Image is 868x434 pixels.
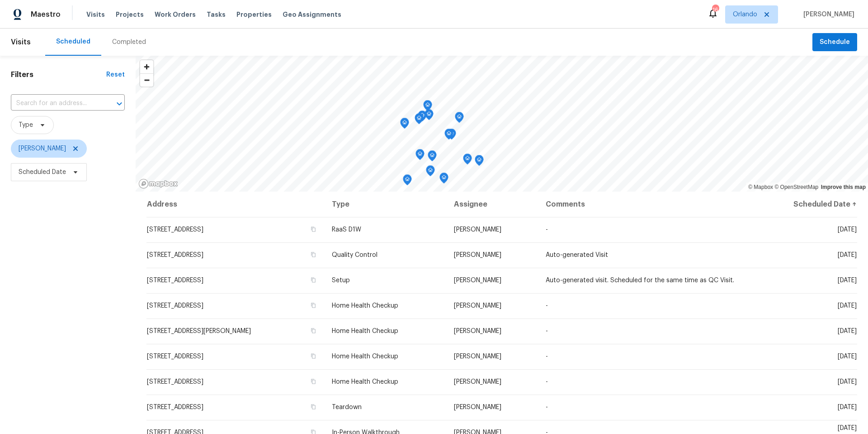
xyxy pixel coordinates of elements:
[236,10,272,19] span: Properties
[332,404,362,410] span: Teardown
[106,70,125,79] div: Reset
[546,227,548,233] span: -
[546,353,548,360] span: -
[748,184,773,190] a: Mapbox
[309,327,317,335] button: Copy Address
[309,276,317,284] button: Copy Address
[19,121,33,130] span: Type
[309,251,317,259] button: Copy Address
[838,227,857,233] span: [DATE]
[332,379,398,385] span: Home Health Checkup
[113,97,126,110] button: Open
[147,227,203,233] span: [STREET_ADDRESS]
[147,252,203,258] span: [STREET_ADDRESS]
[147,353,203,360] span: [STREET_ADDRESS]
[454,353,501,360] span: [PERSON_NAME]
[454,379,501,385] span: [PERSON_NAME]
[444,129,453,143] div: Map marker
[415,113,424,127] div: Map marker
[147,303,203,309] span: [STREET_ADDRESS]
[454,303,501,309] span: [PERSON_NAME]
[838,328,857,334] span: [DATE]
[447,192,538,217] th: Assignee
[838,277,857,284] span: [DATE]
[454,404,501,410] span: [PERSON_NAME]
[140,73,153,87] button: Zoom out
[332,328,398,334] span: Home Health Checkup
[146,192,325,217] th: Address
[400,118,409,132] div: Map marker
[546,379,548,385] span: -
[86,10,105,19] span: Visits
[733,10,757,19] span: Orlando
[838,353,857,360] span: [DATE]
[31,10,61,19] span: Maestro
[838,252,857,258] span: [DATE]
[147,404,203,410] span: [STREET_ADDRESS]
[56,37,90,46] div: Scheduled
[309,377,317,386] button: Copy Address
[136,56,868,192] canvas: Map
[463,154,472,168] div: Map marker
[332,277,350,284] span: Setup
[774,184,818,190] a: OpenStreetMap
[140,74,153,87] span: Zoom out
[140,60,153,73] button: Zoom in
[11,32,31,52] span: Visits
[454,227,501,233] span: [PERSON_NAME]
[332,303,398,309] span: Home Health Checkup
[838,379,857,385] span: [DATE]
[19,144,66,153] span: [PERSON_NAME]
[439,173,448,187] div: Map marker
[403,174,412,188] div: Map marker
[138,178,178,189] a: Mapbox homepage
[546,277,734,284] span: Auto-generated visit. Scheduled for the same time as QC Visit.
[309,352,317,360] button: Copy Address
[11,96,99,111] input: Search for an address...
[428,150,437,164] div: Map marker
[283,10,341,19] span: Geo Assignments
[820,37,850,48] span: Schedule
[454,277,501,284] span: [PERSON_NAME]
[207,11,226,18] span: Tasks
[11,70,106,79] h1: Filters
[838,404,857,410] span: [DATE]
[455,112,464,126] div: Map marker
[332,227,361,233] span: RaaS D1W
[546,303,548,309] span: -
[332,252,377,258] span: Quality Control
[426,165,435,179] div: Map marker
[147,379,203,385] span: [STREET_ADDRESS]
[800,10,854,19] span: [PERSON_NAME]
[147,328,251,334] span: [STREET_ADDRESS][PERSON_NAME]
[112,38,146,47] div: Completed
[332,353,398,360] span: Home Health Checkup
[546,404,548,410] span: -
[546,252,608,258] span: Auto-generated Visit
[538,192,752,217] th: Comments
[546,328,548,334] span: -
[415,149,425,163] div: Map marker
[838,303,857,309] span: [DATE]
[423,100,432,114] div: Map marker
[155,10,196,19] span: Work Orders
[116,10,144,19] span: Projects
[454,328,501,334] span: [PERSON_NAME]
[752,192,857,217] th: Scheduled Date ↑
[19,168,66,177] span: Scheduled Date
[418,111,427,125] div: Map marker
[309,301,317,309] button: Copy Address
[454,252,501,258] span: [PERSON_NAME]
[812,33,857,52] button: Schedule
[325,192,447,217] th: Type
[309,403,317,411] button: Copy Address
[425,109,434,123] div: Map marker
[712,5,718,14] div: 16
[821,184,866,190] a: Improve this map
[147,277,203,284] span: [STREET_ADDRESS]
[309,225,317,233] button: Copy Address
[475,155,484,169] div: Map marker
